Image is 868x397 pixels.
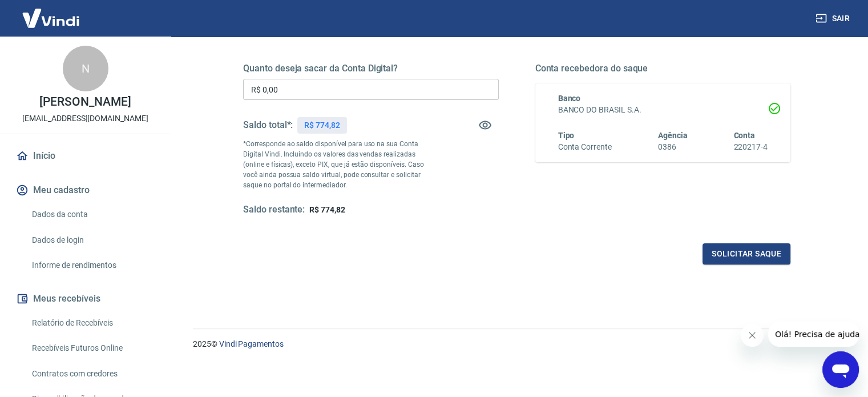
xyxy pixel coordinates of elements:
a: Contratos com credores [27,362,157,386]
span: R$ 774,82 [309,205,345,214]
iframe: Mensagem da empresa [768,322,859,347]
h5: Saldo total*: [243,119,293,131]
p: R$ 774,82 [304,119,340,131]
a: Início [14,143,157,169]
p: 2025 © [193,338,841,350]
h6: Conta Corrente [558,141,612,153]
p: [EMAIL_ADDRESS][DOMAIN_NAME] [22,113,148,125]
a: Recebíveis Futuros Online [27,336,157,360]
iframe: Fechar mensagem [741,324,764,347]
button: Meus recebíveis [14,286,157,311]
a: Vindi Pagamentos [219,339,284,348]
div: N [63,46,108,91]
span: Tipo [558,131,575,140]
a: Dados de login [27,228,157,252]
h6: 220217-4 [733,141,768,153]
h5: Saldo restante: [243,204,305,216]
h5: Conta recebedora do saque [535,63,791,74]
span: Olá! Precisa de ajuda? [7,8,96,17]
iframe: Botão para abrir a janela de mensagens [822,351,859,388]
button: Sair [813,8,854,29]
span: Banco [558,94,581,103]
a: Informe de rendimentos [27,254,157,277]
button: Solicitar saque [703,243,790,264]
img: Vindi [14,1,88,35]
a: Relatório de Recebíveis [27,311,157,335]
h5: Quanto deseja sacar da Conta Digital? [243,63,499,74]
button: Meu cadastro [14,178,157,203]
span: Agência [658,131,688,140]
h6: 0386 [658,141,688,153]
p: *Corresponde ao saldo disponível para uso na sua Conta Digital Vindi. Incluindo os valores das ve... [243,139,435,190]
span: Conta [733,131,755,140]
a: Dados da conta [27,203,157,226]
h6: BANCO DO BRASIL S.A. [558,104,768,116]
p: [PERSON_NAME] [39,96,131,108]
